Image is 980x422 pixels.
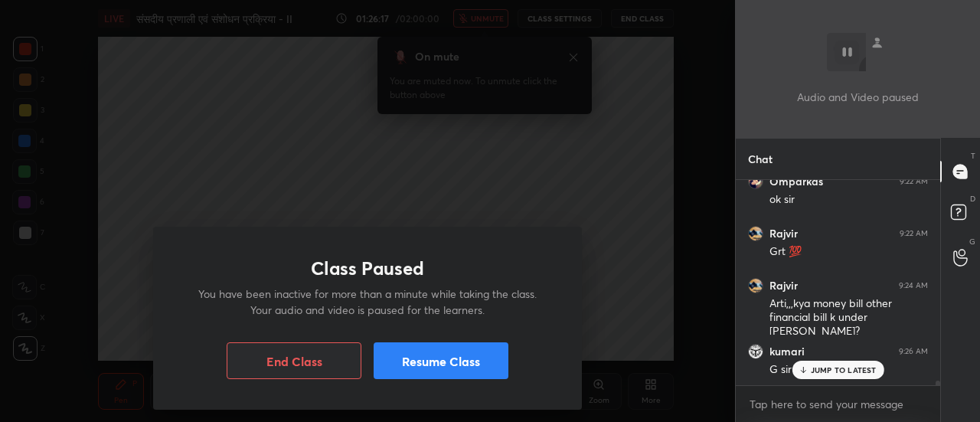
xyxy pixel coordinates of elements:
[769,362,928,378] div: G sir
[748,174,763,189] img: 3
[970,193,975,204] p: D
[769,296,928,339] div: Arti,,,kya money bill other financial bill k under [PERSON_NAME]?
[769,279,798,293] h6: Rajvir
[769,244,928,260] div: Grt 💯
[736,180,940,386] div: grid
[769,227,798,240] h6: Rajvir
[374,342,508,379] button: Resume Class
[311,257,424,280] h1: Class Paused
[899,281,928,290] div: 9:24 AM
[769,345,805,358] h6: kumari
[900,229,928,238] div: 9:22 AM
[748,344,763,359] img: 98e6c9bcd06446eda51ded159a2d211d.jpg
[899,347,928,356] div: 9:26 AM
[190,286,545,318] p: You have been inactive for more than a minute while taking the class. Your audio and video is pau...
[769,175,823,188] h6: Omparkas
[971,150,975,162] p: T
[748,278,763,293] img: 4f76ee864b53426f866be6d5ed8b75cc.jpg
[769,192,928,208] div: ok sir
[227,342,361,379] button: End Class
[748,226,763,241] img: 4f76ee864b53426f866be6d5ed8b75cc.jpg
[900,177,928,186] div: 9:22 AM
[797,89,919,105] p: Audio and Video paused
[736,139,785,179] p: Chat
[811,365,877,375] p: JUMP TO LATEST
[969,236,975,247] p: G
